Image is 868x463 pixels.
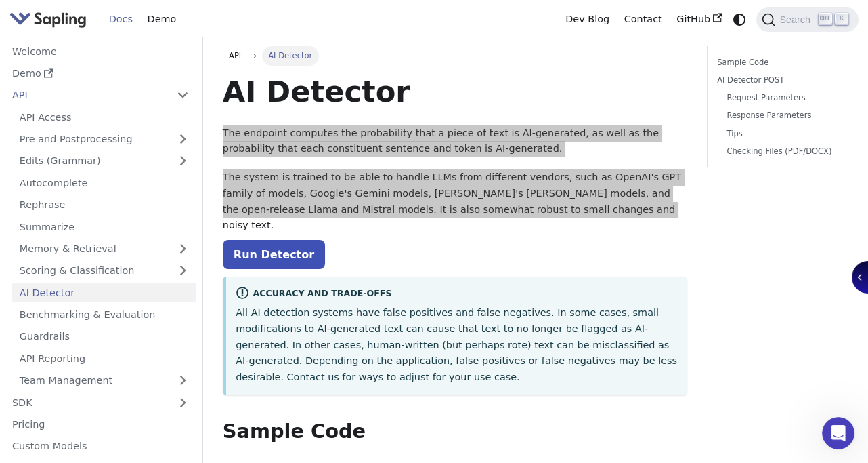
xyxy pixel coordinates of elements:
[12,195,196,215] a: Rephrase
[12,371,196,390] a: Team Management
[236,286,677,302] div: Accuracy and Trade-offs
[9,9,91,29] a: Sapling.ai
[223,46,687,65] nav: Breadcrumbs
[169,392,196,412] button: Expand sidebar category 'SDK'
[726,109,838,122] a: Response Parameters
[140,9,183,30] a: Demo
[5,85,169,105] a: API
[12,151,196,171] a: Edits (Grammar)
[726,92,838,104] a: Request Parameters
[717,56,844,69] a: Sample Code
[756,7,858,32] button: Search (Ctrl+K)
[236,305,677,386] p: All AI detection systems have false positives and false negatives. In some cases, small modificat...
[12,239,196,259] a: Memory & Retrieval
[726,145,838,158] a: Checking Files (PDF/DOCX)
[12,261,196,281] a: Scoring & Classification
[717,74,844,87] a: AI Detector POST
[5,415,196,435] a: Pricing
[775,14,819,25] span: Search
[223,420,687,444] h2: Sample Code
[5,64,196,83] a: Demo
[5,392,169,412] a: SDK
[12,217,196,237] a: Summarize
[12,107,196,127] a: API Access
[223,125,687,158] p: The endpoint computes the probability that a piece of text is AI-generated, as well as the probab...
[669,9,729,30] a: GitHub
[9,9,87,29] img: Sapling.ai
[5,437,196,456] a: Custom Models
[169,85,196,105] button: Collapse sidebar category 'API'
[229,51,241,60] span: API
[12,327,196,346] a: Guardrails
[822,417,854,449] iframe: Intercom live chat
[12,348,196,368] a: API Reporting
[223,46,248,65] a: API
[12,305,196,325] a: Benchmarking & Evaluation
[223,169,687,234] p: The system is trained to be able to handle LLMs from different vendors, such as OpenAI's GPT fami...
[102,9,140,30] a: Docs
[12,173,196,193] a: Autocomplete
[558,9,616,30] a: Dev Blog
[12,129,196,149] a: Pre and Postprocessing
[223,73,687,110] h1: AI Detector
[262,46,319,65] span: AI Detector
[5,41,196,61] a: Welcome
[617,9,670,30] a: Contact
[835,13,848,25] kbd: K
[726,127,838,140] a: Tips
[223,240,325,269] a: Run Detector
[12,283,196,302] a: AI Detector
[730,9,750,29] button: Switch between dark and light mode (currently system mode)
